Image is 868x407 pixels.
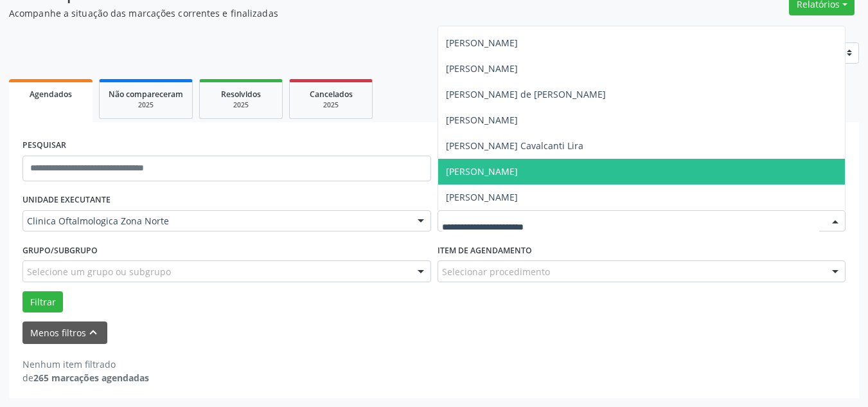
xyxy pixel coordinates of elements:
[9,6,604,20] p: Acompanhe a situação das marcações correntes e finalizadas
[446,62,518,75] span: [PERSON_NAME]
[22,291,63,313] button: Filtrar
[27,265,171,278] span: Selecione um grupo ou subgrupo
[109,100,183,110] div: 2025
[27,215,405,228] span: Clinica Oftalmologica Zona Norte
[310,89,353,100] span: Cancelados
[22,357,149,371] div: Nenhum item filtrado
[109,89,183,100] span: Não compareceram
[446,114,518,126] span: [PERSON_NAME]
[446,140,583,152] span: [PERSON_NAME] Cavalcanti Lira
[438,240,532,260] label: Item de agendamento
[446,165,518,177] span: [PERSON_NAME]
[86,325,100,339] i: keyboard_arrow_up
[446,191,518,203] span: [PERSON_NAME]
[299,100,363,110] div: 2025
[30,89,72,100] span: Agendados
[22,321,107,344] button: Menos filtroskeyboard_arrow_up
[221,89,261,100] span: Resolvidos
[209,100,273,110] div: 2025
[22,240,98,260] label: Grupo/Subgrupo
[22,190,111,210] label: UNIDADE EXECUTANTE
[446,37,518,49] span: [PERSON_NAME]
[33,372,149,384] strong: 265 marcações agendadas
[446,88,606,100] span: [PERSON_NAME] de [PERSON_NAME]
[22,136,66,156] label: PESQUISAR
[22,371,149,384] div: de
[442,265,550,278] span: Selecionar procedimento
